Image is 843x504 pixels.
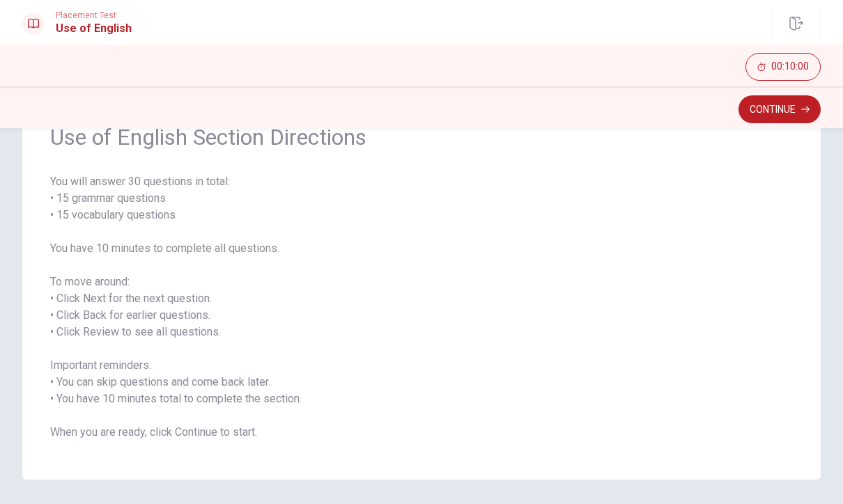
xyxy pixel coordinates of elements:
[56,20,132,37] h1: Use of English
[56,10,132,20] span: Placement Test
[50,173,793,441] span: You will answer 30 questions in total: • 15 grammar questions • 15 vocabulary questions You have ...
[50,123,793,151] span: Use of English Section Directions
[771,61,809,72] span: 00:10:00
[745,53,821,81] button: 00:10:00
[738,95,821,123] button: Continue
